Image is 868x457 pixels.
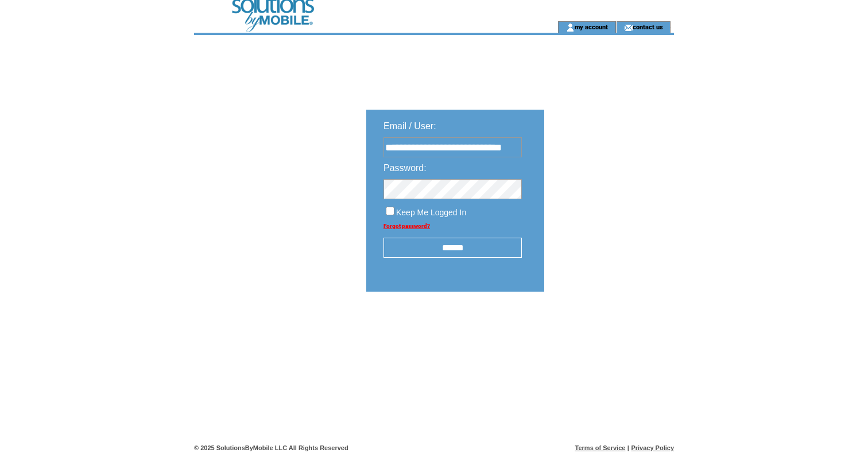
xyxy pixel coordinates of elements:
a: Privacy Policy [631,444,674,451]
span: Keep Me Logged In [396,208,466,217]
span: Email / User: [383,121,436,131]
span: © 2025 SolutionsByMobile LLC All Rights Reserved [194,444,348,451]
img: contact_us_icon.gif;jsessionid=C3828A375ADD847D938F6C1C07B35B57 [624,23,633,32]
span: | [627,444,629,451]
a: my account [575,23,608,30]
a: Forgot password? [383,223,430,229]
img: transparent.png;jsessionid=C3828A375ADD847D938F6C1C07B35B57 [578,320,635,335]
a: Terms of Service [575,444,626,451]
span: Password: [383,163,427,173]
a: contact us [633,23,663,30]
img: account_icon.gif;jsessionid=C3828A375ADD847D938F6C1C07B35B57 [566,23,575,32]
